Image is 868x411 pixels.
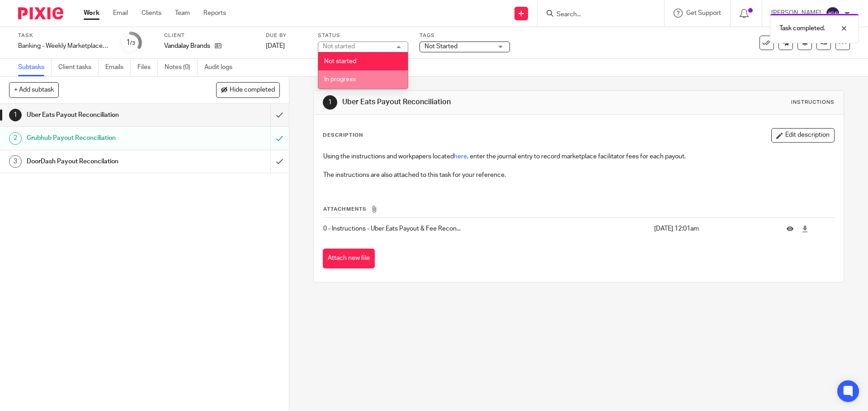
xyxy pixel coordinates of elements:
[771,128,835,143] button: Edit description
[323,95,337,110] div: 1
[175,9,190,18] a: Team
[204,59,239,76] a: Audit logs
[142,9,161,18] a: Clients
[266,32,307,39] label: Due by
[654,224,773,233] p: [DATE] 12:01am
[454,153,467,160] a: here
[802,224,808,233] a: Download
[318,32,408,39] label: Status
[420,32,510,39] label: Tags
[323,43,355,50] div: Not started
[324,58,356,65] span: Not started
[126,37,135,48] div: 1
[84,9,99,18] a: Work
[266,43,285,49] span: [DATE]
[323,224,649,233] p: 0 - Instructions - Uber Eats Payout & Fee Recon...
[324,76,356,83] span: In progress
[230,87,275,94] span: Hide completed
[203,9,226,18] a: Reports
[425,43,458,50] span: Not Started
[113,9,128,18] a: Email
[323,171,834,180] p: The instructions are also attached to this task for your reference.
[137,59,158,76] a: Files
[791,99,835,106] div: Instructions
[323,249,375,269] button: Attach new file
[18,32,108,39] label: Task
[826,6,840,21] img: svg%3E
[27,108,183,122] h1: Uber Eats Payout Reconciliation
[9,109,22,121] div: 1
[323,132,363,139] p: Description
[164,32,255,39] label: Client
[18,59,52,76] a: Subtasks
[165,59,198,76] a: Notes (0)
[323,207,367,212] span: Attachments
[27,155,183,168] h1: DoorDash Payout Reconcilation
[9,132,22,145] div: 2
[342,97,598,107] h1: Uber Eats Payout Reconciliation
[9,82,59,97] button: + Add subtask
[779,24,825,33] p: Task completed.
[105,59,131,76] a: Emails
[9,155,22,168] div: 3
[323,152,834,161] p: Using the instructions and workpapers located , enter the journal entry to record marketplace fac...
[164,42,210,51] p: Vandalay Brands
[216,82,280,97] button: Hide completed
[18,42,108,51] div: Banking - Weekly Marketplace Facilitator Payout Reconciliations (VAN)
[18,7,63,19] img: Pixie
[18,42,108,51] div: Banking - Weekly Marketplace Facilitator Payout Reconciliations ([GEOGRAPHIC_DATA])
[58,59,99,76] a: Client tasks
[27,131,183,145] h1: Grubhub Payout Reconciliation
[130,41,135,46] small: /3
